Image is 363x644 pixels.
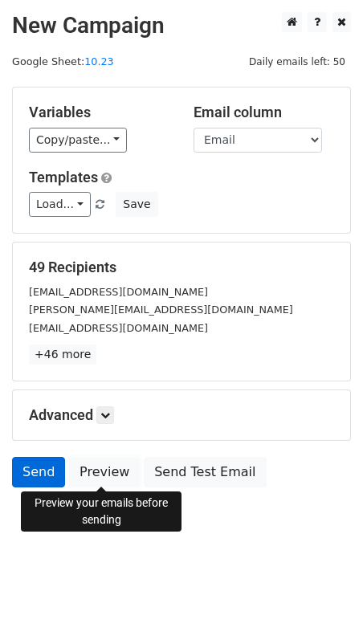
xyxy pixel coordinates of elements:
[12,457,65,487] a: Send
[283,567,363,644] iframe: Chat Widget
[21,491,181,532] div: Preview your emails before sending
[29,128,127,153] a: Copy/paste...
[29,286,208,298] small: [EMAIL_ADDRESS][DOMAIN_NAME]
[29,304,293,316] small: [PERSON_NAME][EMAIL_ADDRESS][DOMAIN_NAME]
[283,567,363,644] div: 聊天小组件
[29,169,98,185] a: Templates
[144,457,266,487] a: Send Test Email
[69,457,140,487] a: Preview
[29,192,91,217] a: Load...
[29,322,208,334] small: [EMAIL_ADDRESS][DOMAIN_NAME]
[194,104,334,121] h5: Email column
[84,55,114,67] a: 10.23
[29,344,96,365] a: +46 more
[12,55,114,67] small: Google Sheet:
[29,406,334,424] h5: Advanced
[116,192,157,217] button: Save
[12,12,351,39] h2: New Campaign
[29,104,169,121] h5: Variables
[243,55,351,67] a: Daily emails left: 50
[29,259,334,276] h5: 49 Recipients
[243,53,351,71] span: Daily emails left: 50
